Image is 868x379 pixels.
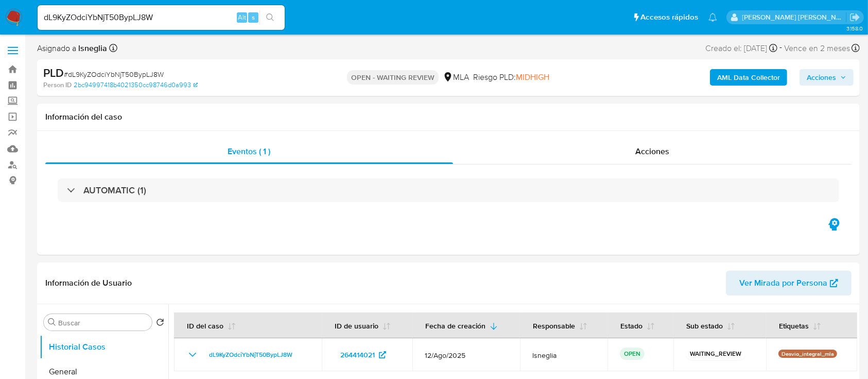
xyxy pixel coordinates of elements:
[640,12,698,23] span: Accesos rápidos
[76,42,107,54] b: lsneglia
[58,318,148,327] input: Buscar
[708,13,717,22] a: Notificaciones
[45,112,852,122] h1: Información del caso
[800,69,854,86] button: Acciones
[43,64,64,81] b: PLD
[726,271,852,295] button: Ver Mirada por Persona
[717,69,780,86] b: AML Data Collector
[45,278,132,288] h1: Información de Usuario
[443,72,469,83] div: MLA
[37,43,107,54] span: Asignado a
[259,10,281,25] button: search-icon
[74,80,198,90] a: 2bc94997418b4021350cc98746d0a993
[516,71,549,83] span: MIDHIGH
[710,69,787,86] button: AML Data Collector
[48,318,56,326] button: Buscar
[40,335,168,359] button: Historial Casos
[739,271,827,295] span: Ver Mirada por Persona
[83,185,146,196] h3: AUTOMATIC (1)
[635,145,669,157] span: Acciones
[742,12,846,22] p: lucia.neglia@mercadolibre.com
[705,41,777,55] div: Creado el: [DATE]
[784,43,850,54] span: Vence en 2 meses
[228,145,270,157] span: Eventos ( 1 )
[58,178,839,202] div: AUTOMATIC (1)
[156,318,164,329] button: Volver al orden por defecto
[347,70,439,85] p: OPEN - WAITING REVIEW
[779,41,782,55] span: -
[252,12,255,22] span: s
[849,12,860,23] a: Salir
[473,72,549,83] span: Riesgo PLD:
[807,69,836,86] span: Acciones
[238,12,246,22] span: Alt
[38,11,285,24] input: Buscar usuario o caso...
[64,69,164,79] span: # dL9KyZOdciYbNjT50BypLJ8W
[43,80,72,90] b: Person ID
